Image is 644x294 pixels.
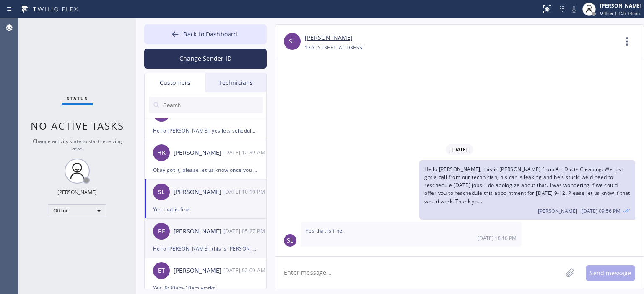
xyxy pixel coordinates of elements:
[289,37,296,46] span: SL
[158,266,165,276] span: ET
[48,204,106,217] div: Offline
[419,160,635,220] div: 08/27/2025 9:56 AM
[158,187,165,197] span: SL
[162,97,263,113] input: Search
[144,49,267,69] button: Change Sender ID
[223,187,267,197] div: 08/27/2025 9:10 AM
[153,205,258,214] div: Yes that is fine.
[478,235,517,242] span: [DATE] 10:10 PM
[586,265,635,281] button: Send message
[424,166,630,205] span: Hello [PERSON_NAME], this is [PERSON_NAME] from Air Ducts Cleaning. We just got a call from our t...
[205,73,266,92] div: Technicians
[223,266,267,275] div: 08/26/2025 9:09 AM
[145,73,205,92] div: Customers
[67,95,88,101] span: Status
[600,2,641,9] div: [PERSON_NAME]
[301,222,522,247] div: 08/27/2025 9:10 AM
[223,148,267,157] div: 08/27/2025 9:39 AM
[157,148,166,158] span: HK
[153,244,258,253] div: Hello [PERSON_NAME], this is [PERSON_NAME] from 5 Star Air. We wanted to offer you to reschedule ...
[306,227,344,234] span: Yes that is fine.
[174,227,223,236] div: [PERSON_NAME]
[538,207,577,215] span: [PERSON_NAME]
[582,207,621,215] span: [DATE] 09:56 PM
[33,138,122,152] span: Change activity state to start receiving tasks.
[183,30,237,38] span: Back to Dashboard
[600,10,640,16] span: Offline | 15h 14min
[153,283,258,293] div: Yes, 9:30am-10am works!
[305,43,364,52] div: 12A [STREET_ADDRESS]
[158,227,165,236] span: PF
[144,24,267,44] button: Back to Dashboard
[174,148,223,158] div: [PERSON_NAME]
[446,144,473,155] span: [DATE]
[305,33,353,43] a: [PERSON_NAME]
[223,226,267,236] div: 08/27/2025 9:27 AM
[153,126,258,135] div: Hello [PERSON_NAME], yes lets schedule it [DATE] 8-10.
[287,236,293,245] span: SL
[31,119,124,133] span: No active tasks
[153,165,258,175] div: Okay got it, please let us know once you have update. Thank you
[57,189,97,196] div: [PERSON_NAME]
[568,3,580,15] button: Mute
[174,266,223,276] div: [PERSON_NAME]
[174,187,223,197] div: [PERSON_NAME]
